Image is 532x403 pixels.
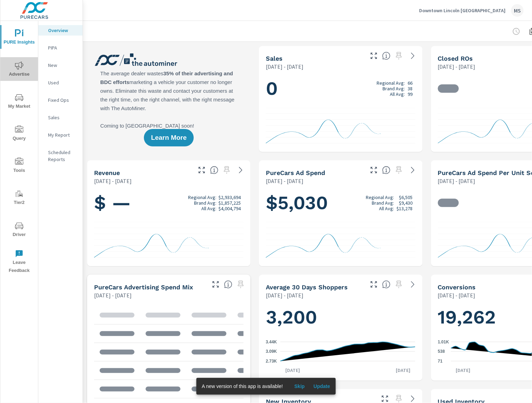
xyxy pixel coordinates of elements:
[196,165,207,176] button: Make Fullscreen
[366,195,394,200] p: Regional Avg:
[48,114,77,121] p: Sales
[2,158,36,175] span: Tools
[399,200,413,206] p: $9,430
[48,97,77,104] p: Fixed Ops
[408,86,413,91] p: 38
[201,206,216,211] p: All Avg:
[438,340,449,344] text: 1.01K
[407,165,418,176] a: See more details in report
[368,279,379,290] button: Make Fullscreen
[48,44,77,51] p: PIPA
[291,383,308,389] span: Skip
[48,62,77,69] p: New
[94,177,132,185] p: [DATE] - [DATE]
[407,50,418,61] a: See more details in report
[2,190,36,207] span: Tier2
[194,200,216,206] p: Brand Avg:
[390,91,405,97] p: All Avg:
[314,383,330,389] span: Update
[419,7,506,14] p: Downtown Lincoln [GEOGRAPHIC_DATA]
[266,169,325,176] h5: PureCars Ad Spend
[266,305,415,329] h1: 3,200
[94,169,120,176] h5: Revenue
[407,279,418,290] a: See more details in report
[48,27,77,34] p: Overview
[280,367,305,374] p: [DATE]
[210,279,221,290] button: Make Fullscreen
[144,129,193,146] button: Learn More
[266,340,277,344] text: 3.44K
[397,206,413,211] p: $13,278
[368,165,379,176] button: Make Fullscreen
[224,280,232,289] span: This table looks at how you compare to the amount of budget you spend per channel as opposed to y...
[372,200,394,206] p: Brand Avg:
[38,95,83,105] div: Fixed Ops
[438,291,476,299] p: [DATE] - [DATE]
[235,165,246,176] a: See more details in report
[266,55,283,62] h5: Sales
[38,25,83,36] div: Overview
[188,195,216,200] p: Regional Avg:
[266,349,277,354] text: 3.09K
[408,91,413,97] p: 99
[377,80,405,86] p: Regional Avg:
[393,279,404,290] span: Select a preset date range to save this widget
[218,195,241,200] p: $2,933,694
[38,43,83,53] div: PIPA
[266,291,303,299] p: [DATE] - [DATE]
[218,206,241,211] p: $4,004,794
[266,359,277,364] text: 2.73K
[2,222,36,239] span: Driver
[38,112,83,123] div: Sales
[382,52,391,60] span: Number of vehicles sold by the dealership over the selected date range. [Source: This data is sou...
[438,349,445,354] text: 538
[438,55,473,62] h5: Closed ROs
[382,280,391,289] span: A rolling 30 day total of daily Shoppers on the dealership website, averaged over the selected da...
[393,50,404,61] span: Select a preset date range to save this widget
[94,191,244,215] h1: $ —
[368,50,379,61] button: Make Fullscreen
[382,166,391,174] span: Total cost of media for all PureCars channels for the selected dealership group over the selected...
[235,279,246,290] span: Select a preset date range to save this widget
[38,130,83,140] div: My Report
[379,206,394,211] p: All Avg:
[266,283,348,291] h5: Average 30 Days Shoppers
[0,21,38,277] div: nav menu
[438,283,476,291] h5: Conversions
[48,131,77,138] p: My Report
[2,61,36,78] span: Advertise
[399,195,413,200] p: $6,505
[2,126,36,143] span: Query
[408,80,413,86] p: 66
[511,4,524,17] div: MS
[438,62,476,71] p: [DATE] - [DATE]
[48,79,77,86] p: Used
[266,62,303,71] p: [DATE] - [DATE]
[438,177,476,185] p: [DATE] - [DATE]
[383,86,405,91] p: Brand Avg:
[210,166,218,174] span: Total sales revenue over the selected date range. [Source: This data is sourced from the dealer’s...
[2,250,36,275] span: Leave Feedback
[266,77,415,100] h1: 0
[2,93,36,111] span: My Market
[48,149,77,163] p: Scheduled Reports
[393,165,404,176] span: Select a preset date range to save this widget
[391,367,416,374] p: [DATE]
[311,381,333,392] button: Update
[2,29,36,46] span: PURE Insights
[451,367,475,374] p: [DATE]
[266,191,415,215] h1: $5,030
[94,283,193,291] h5: PureCars Advertising Spend Mix
[288,381,311,392] button: Skip
[218,200,241,206] p: $1,857,225
[151,135,186,141] span: Learn More
[266,177,303,185] p: [DATE] - [DATE]
[94,291,132,299] p: [DATE] - [DATE]
[202,383,283,389] span: A new version of this app is available!
[438,359,443,364] text: 71
[38,147,83,165] div: Scheduled Reports
[38,60,83,70] div: New
[38,77,83,88] div: Used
